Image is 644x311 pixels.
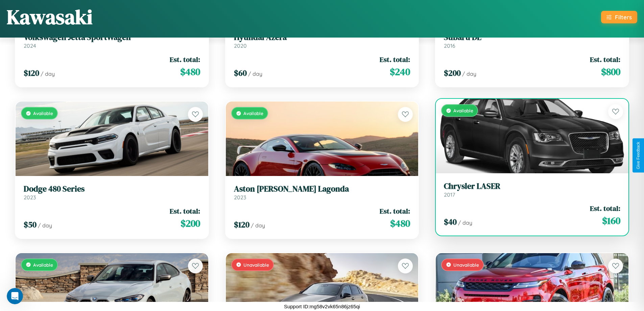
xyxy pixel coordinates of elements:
span: Est. total: [590,54,620,64]
p: Support ID: mg58v2vk65n86jz65qi [284,302,360,311]
span: $ 480 [180,65,200,79]
span: / day [41,70,55,77]
span: Available [33,110,53,116]
span: 2023 [24,194,36,201]
a: Hyundai Azera2020 [234,32,410,49]
span: $ 40 [444,216,457,227]
h3: Aston [PERSON_NAME] Lagonda [234,184,410,194]
h3: Hyundai Azera [234,32,410,42]
span: / day [38,222,52,229]
a: Volkswagen Jetta SportWagen2024 [24,32,200,49]
div: Give Feedback [636,142,641,169]
button: Filters [601,11,637,23]
span: $ 200 [181,217,200,230]
span: $ 160 [602,214,620,227]
span: 2017 [444,191,455,198]
h3: Subaru DL [444,32,620,42]
span: $ 480 [390,217,410,230]
a: Subaru DL2016 [444,32,620,49]
span: / day [458,219,472,226]
a: Aston [PERSON_NAME] Lagonda2023 [234,184,410,201]
span: Est. total: [380,206,410,216]
h3: Dodge 480 Series [24,184,200,194]
a: Dodge 480 Series2023 [24,184,200,201]
span: 2020 [234,42,247,49]
span: Available [453,108,473,113]
span: Available [33,262,53,268]
h1: Kawasaki [7,3,93,31]
span: Unavailable [243,262,269,268]
span: 2024 [24,42,36,49]
div: Filters [615,14,632,21]
span: 2023 [234,194,246,201]
span: Unavailable [453,262,479,268]
span: $ 240 [390,65,410,79]
span: $ 50 [24,219,37,230]
span: $ 120 [24,67,39,79]
h3: Volkswagen Jetta SportWagen [24,32,200,42]
span: $ 120 [234,219,249,230]
span: 2016 [444,42,455,49]
h3: Chrysler LASER [444,181,620,191]
span: / day [462,70,476,77]
span: $ 800 [601,65,620,79]
span: Available [243,110,263,116]
span: $ 60 [234,67,247,79]
a: Chrysler LASER2017 [444,181,620,198]
span: / day [251,222,265,229]
span: Est. total: [380,54,410,64]
span: Est. total: [170,206,200,216]
span: / day [248,70,262,77]
span: Est. total: [590,203,620,213]
span: Est. total: [170,54,200,64]
span: $ 200 [444,67,461,79]
iframe: Intercom live chat [7,288,23,304]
